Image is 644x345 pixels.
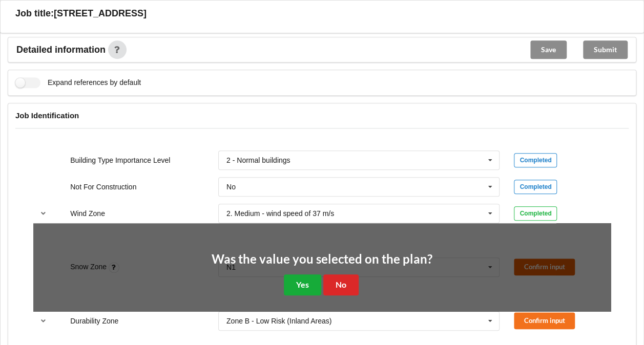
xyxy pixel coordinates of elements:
[514,312,575,329] button: Confirm input
[226,183,236,190] div: No
[15,8,54,19] h3: Job title:
[284,274,321,295] button: Yes
[70,156,170,164] label: Building Type Importance Level
[70,317,118,325] label: Durability Zone
[226,210,334,217] div: 2. Medium - wind speed of 37 m/s
[15,77,141,88] label: Expand references by default
[16,45,106,54] span: Detailed information
[33,204,53,223] button: reference-toggle
[70,183,136,191] label: Not For Construction
[212,251,432,267] h2: Was the value you selected on the plan?
[226,157,290,164] div: 2 - Normal buildings
[70,209,105,218] label: Wind Zone
[514,153,557,167] div: Completed
[323,274,359,295] button: No
[33,312,53,330] button: reference-toggle
[514,206,557,221] div: Completed
[226,317,331,325] div: Zone B - Low Risk (Inland Areas)
[514,180,557,194] div: Completed
[54,8,147,19] h3: [STREET_ADDRESS]
[15,111,629,120] h4: Job Identification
